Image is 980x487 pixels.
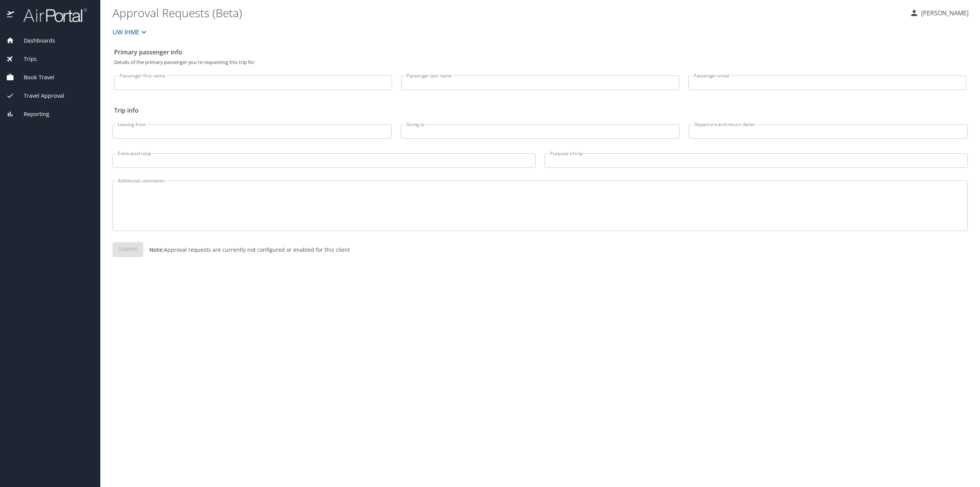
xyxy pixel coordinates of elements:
button: [PERSON_NAME] [906,6,972,20]
span: Trips [14,55,37,63]
p: Details of the primary passenger you're requesting this trip for [114,60,966,65]
span: Dashboards [14,36,55,45]
span: UW IHME [113,27,139,38]
strong: Note: [149,246,164,253]
h1: Approval Requests (Beta) [113,1,903,25]
p: Approval requests are currently not configured or enabled for this client [143,246,350,254]
h2: Trip info [114,104,966,116]
h2: Primary passenger info [114,46,966,58]
button: UW IHME [109,25,152,40]
span: Travel Approval [14,92,64,100]
p: [PERSON_NAME] [919,8,969,18]
img: icon-airportal.png [7,8,15,23]
img: airportal-logo.png [15,8,87,23]
span: Book Travel [14,73,54,82]
span: Reporting [14,110,49,118]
